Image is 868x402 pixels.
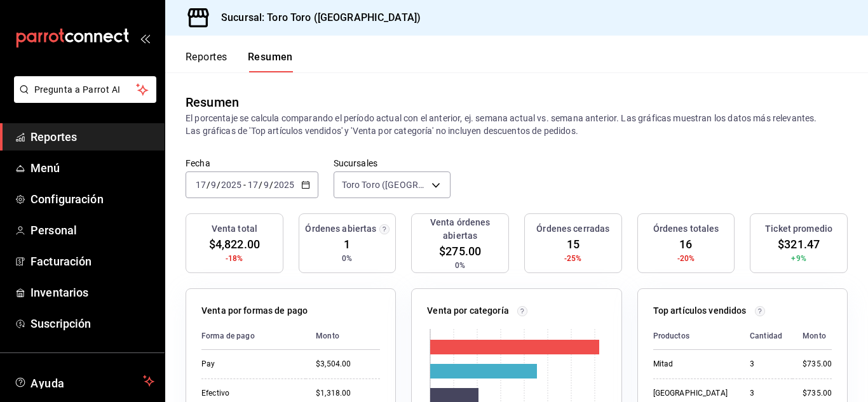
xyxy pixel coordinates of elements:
p: Top artículos vendidos [653,304,747,318]
span: / [259,180,262,190]
span: 0% [455,260,465,271]
span: / [207,180,210,190]
input: -- [210,180,217,190]
h3: Órdenes abiertas [305,222,376,236]
th: Productos [653,323,740,350]
input: -- [195,180,207,190]
a: Pregunta a Parrot AI [9,92,156,105]
span: Reportes [31,128,154,145]
input: ---- [220,180,242,190]
div: Mitad [653,359,729,370]
span: $275.00 [439,243,481,260]
th: Monto [306,323,380,350]
button: open_drawer_menu [140,33,150,43]
label: Fecha [186,159,318,168]
span: Ayuda [31,373,138,389]
span: Toro Toro ([GEOGRAPHIC_DATA]) [342,178,427,191]
p: Venta por categoría [427,304,509,318]
div: [GEOGRAPHIC_DATA] [653,388,729,399]
span: Personal [31,222,154,239]
div: $3,504.00 [316,359,380,370]
span: 0% [342,253,352,264]
div: navigation tabs [186,51,293,72]
h3: Ticket promedio [765,222,832,236]
span: 1 [344,236,350,253]
span: Configuración [31,191,154,208]
div: Resumen [186,93,239,112]
h3: Órdenes totales [653,222,719,236]
div: $735.00 [803,359,832,370]
input: -- [247,180,259,190]
span: 15 [567,236,580,253]
h3: Órdenes cerradas [536,222,609,236]
button: Reportes [186,51,227,72]
div: $735.00 [803,388,832,399]
span: 16 [679,236,692,253]
input: -- [263,180,269,190]
span: $4,822.00 [209,236,260,253]
span: Suscripción [31,315,154,332]
button: Pregunta a Parrot AI [14,76,156,103]
span: -18% [226,253,243,264]
span: / [217,180,220,190]
h3: Venta total [212,222,257,236]
span: $321.47 [778,236,820,253]
span: +9% [791,253,806,264]
div: $1,318.00 [316,388,380,399]
p: Venta por formas de pago [201,304,308,318]
span: -20% [677,253,695,264]
span: Facturación [31,253,154,270]
th: Forma de pago [201,323,306,350]
div: Pay [201,359,295,370]
span: Pregunta a Parrot AI [34,83,137,97]
div: Efectivo [201,388,295,399]
h3: Sucursal: Toro Toro ([GEOGRAPHIC_DATA]) [211,10,421,25]
h3: Venta órdenes abiertas [417,216,503,243]
th: Cantidad [740,323,792,350]
div: 3 [750,359,782,370]
span: Menú [31,159,154,177]
span: -25% [564,253,582,264]
p: El porcentaje se calcula comparando el período actual con el anterior, ej. semana actual vs. sema... [186,112,848,137]
span: Inventarios [31,284,154,301]
label: Sucursales [334,159,451,168]
button: Resumen [248,51,293,72]
div: 3 [750,388,782,399]
span: - [243,180,246,190]
input: ---- [273,180,295,190]
th: Monto [792,323,832,350]
span: / [269,180,273,190]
